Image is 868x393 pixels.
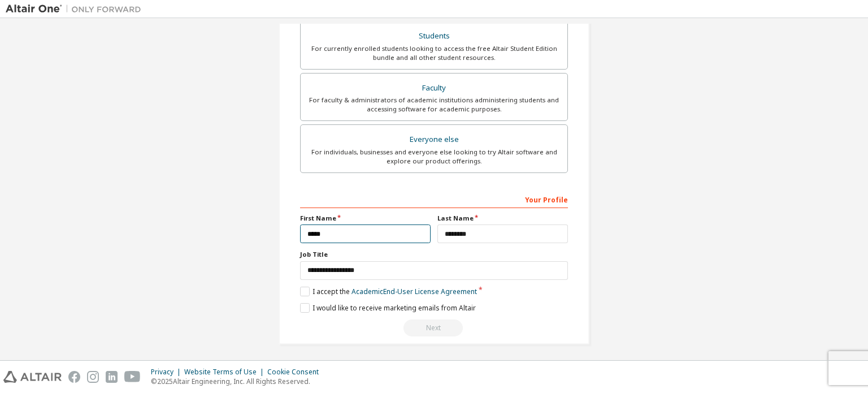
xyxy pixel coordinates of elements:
div: Your Profile [300,190,568,208]
img: youtube.svg [124,371,141,383]
label: Last Name [437,214,568,223]
div: Website Terms of Use [184,368,267,377]
img: facebook.svg [68,371,80,383]
div: Cookie Consent [267,368,325,377]
img: instagram.svg [87,371,99,383]
label: First Name [300,214,431,223]
div: For currently enrolled students looking to access the free Altair Student Edition bundle and all ... [307,44,561,62]
div: For faculty & administrators of academic institutions administering students and accessing softwa... [307,96,561,114]
div: Everyone else [307,132,561,148]
div: Privacy [151,368,184,377]
label: I would like to receive marketing emails from Altair [300,303,476,313]
label: Job Title [300,250,568,259]
div: Faculty [307,80,561,96]
div: Email already exists [300,319,568,336]
p: © 2025 Altair Engineering, Inc. All Rights Reserved. [151,377,325,386]
a: Academic End-User License Agreement [351,287,477,296]
img: altair_logo.svg [3,371,62,383]
label: I accept the [300,287,477,296]
img: Altair One [6,3,147,15]
div: Students [307,28,561,44]
img: linkedin.svg [106,371,118,383]
div: For individuals, businesses and everyone else looking to try Altair software and explore our prod... [307,148,561,166]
